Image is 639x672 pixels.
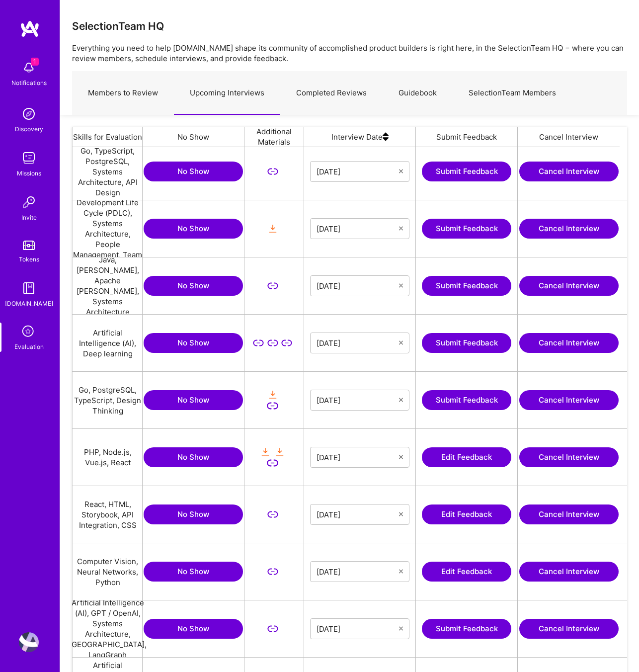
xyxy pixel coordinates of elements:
[21,212,37,223] div: Invite
[267,389,278,401] i: icon OrangeDownload
[519,162,619,181] button: Cancel Interview
[519,276,619,296] button: Cancel Interview
[317,395,399,405] input: Select Date...
[416,127,518,147] div: Submit Feedback
[422,447,511,467] button: Edit Feedback
[422,276,511,296] button: Submit Feedback
[383,72,453,115] a: Guidebook
[253,337,264,349] i: icon LinkSecondary
[317,452,399,462] input: Select Date...
[144,447,243,467] button: No Show
[73,127,143,147] div: Skills for Evaluation
[422,504,511,524] button: Edit Feedback
[14,341,44,352] div: Evaluation
[422,390,511,410] button: Submit Feedback
[73,315,143,371] div: Artificial Intelligence (AI), Deep learning
[73,372,143,428] div: Go, PostgreSQL, TypeScript, Design Thinking
[267,337,278,349] i: icon LinkSecondary
[267,166,278,177] i: icon LinkSecondary
[267,280,278,292] i: icon LinkSecondary
[422,619,511,639] button: Submit Feedback
[23,241,35,250] img: tokens
[19,58,39,78] img: bell
[144,390,243,410] button: No Show
[174,72,280,115] a: Upcoming Interviews
[519,447,619,467] button: Cancel Interview
[267,509,278,520] i: icon LinkSecondary
[422,562,511,582] button: Edit Feedback
[72,72,174,115] a: Members to Review
[19,192,39,212] img: Invite
[19,632,39,652] img: User Avatar
[422,333,511,353] button: Submit Feedback
[519,333,619,353] button: Cancel Interview
[19,254,39,264] div: Tokens
[317,567,399,577] input: Select Date...
[73,600,143,657] div: Artificial Intelligence (AI), GPT / OpenAI, Systems Architecture, [GEOGRAPHIC_DATA], LangGraph
[274,446,286,458] i: icon OrangeDownload
[143,127,244,147] div: No Show
[144,504,243,524] button: No Show
[73,486,143,543] div: React, HTML, Storybook, API Integration, CSS
[267,457,278,469] i: icon LinkSecondary
[72,20,164,32] h3: SelectionTeam HQ
[317,509,399,519] input: Select Date...
[31,58,39,66] span: 1
[304,127,416,147] div: Interview Date
[519,390,619,410] button: Cancel Interview
[73,257,143,314] div: Java, [PERSON_NAME], Apache [PERSON_NAME], Systems Architecture
[280,72,383,115] a: Completed Reviews
[281,337,293,349] i: icon LinkSecondary
[383,127,389,147] img: sort
[144,219,243,239] button: No Show
[144,276,243,296] button: No Show
[11,78,47,88] div: Notifications
[19,323,38,341] i: icon SelectionTeam
[267,400,278,412] i: icon LinkSecondary
[519,504,619,524] button: Cancel Interview
[267,623,278,635] i: icon LinkSecondary
[518,127,620,147] div: Cancel Interview
[519,619,619,639] button: Cancel Interview
[317,224,399,234] input: Select Date...
[519,562,619,582] button: Cancel Interview
[20,20,40,38] img: logo
[317,167,399,176] input: Select Date...
[144,562,243,582] button: No Show
[17,168,41,178] div: Missions
[317,338,399,348] input: Select Date...
[422,162,511,181] button: Submit Feedback
[144,162,243,181] button: No Show
[15,124,43,134] div: Discovery
[244,127,304,147] div: Additional Materials
[453,72,572,115] a: SelectionTeam Members
[19,104,39,124] img: discovery
[73,143,143,200] div: Go, TypeScript, PostgreSQL, Systems Architecture, API Design
[519,219,619,239] button: Cancel Interview
[19,278,39,298] img: guide book
[317,624,399,634] input: Select Date...
[16,632,41,652] a: User Avatar
[144,619,243,639] button: No Show
[19,148,39,168] img: teamwork
[73,200,143,257] div: SDLC, Program Development Life Cycle (PDLC), Systems Architecture, People Management, Team Leader...
[422,219,511,239] button: Submit Feedback
[72,43,627,64] p: Everything you need to help [DOMAIN_NAME] shape its community of accomplished product builders is...
[267,223,278,235] i: icon OrangeDownload
[73,543,143,600] div: Computer Vision, Neural Networks, Python
[317,281,399,291] input: Select Date...
[260,446,271,458] i: icon OrangeDownload
[5,298,53,309] div: [DOMAIN_NAME]
[267,566,278,578] i: icon LinkSecondary
[144,333,243,353] button: No Show
[73,429,143,486] div: PHP, Node.js, Vue.js, React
